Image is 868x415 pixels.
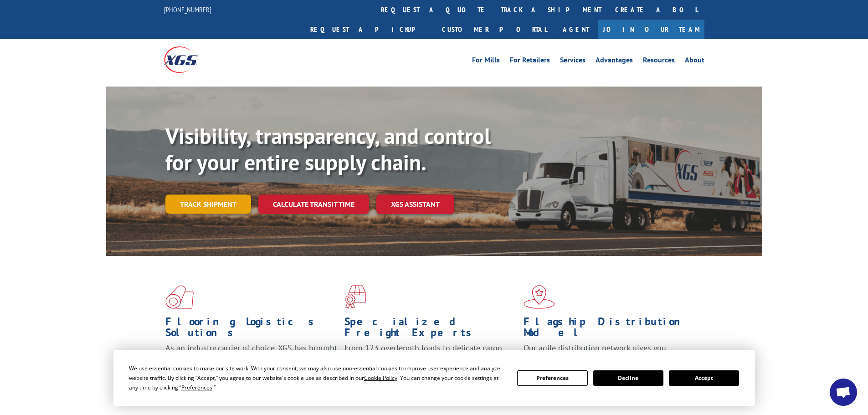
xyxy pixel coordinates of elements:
span: Our agile distribution network gives you nationwide inventory management on demand. [524,343,691,364]
span: Preferences [181,384,212,391]
a: Calculate transit time [258,195,369,214]
a: XGS ASSISTANT [376,195,454,214]
a: Resources [643,56,675,67]
a: Customer Portal [435,20,554,39]
a: Request a pickup [303,20,435,39]
button: Accept [669,370,739,386]
a: For Mills [472,56,500,67]
span: Cookie Policy [364,374,397,382]
a: Services [560,56,586,67]
a: Advantages [596,56,633,67]
h1: Flagship Distribution Model [524,316,696,343]
a: For Retailers [510,56,550,67]
button: Preferences [517,370,587,386]
a: Join Our Team [598,20,704,39]
div: Cookie Consent Prompt [113,350,755,406]
a: [PHONE_NUMBER] [164,5,211,14]
button: Decline [593,370,663,386]
span: As an industry carrier of choice, XGS has brought innovation and dedication to flooring logistics... [165,343,337,375]
a: About [685,56,704,67]
a: Track shipment [165,195,251,214]
h1: Flooring Logistics Solutions [165,316,338,343]
div: Open chat [830,379,857,406]
a: Agent [554,20,598,39]
img: xgs-icon-flagship-distribution-model-red [524,285,555,309]
p: From 123 overlength loads to delicate cargo, our experienced staff knows the best way to move you... [344,343,517,383]
b: Visibility, transparency, and control for your entire supply chain. [165,122,491,176]
img: xgs-icon-total-supply-chain-intelligence-red [165,285,194,309]
div: We use essential cookies to make our site work. With your consent, we may also use non-essential ... [129,364,506,392]
h1: Specialized Freight Experts [344,316,517,343]
img: xgs-icon-focused-on-flooring-red [344,285,366,309]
